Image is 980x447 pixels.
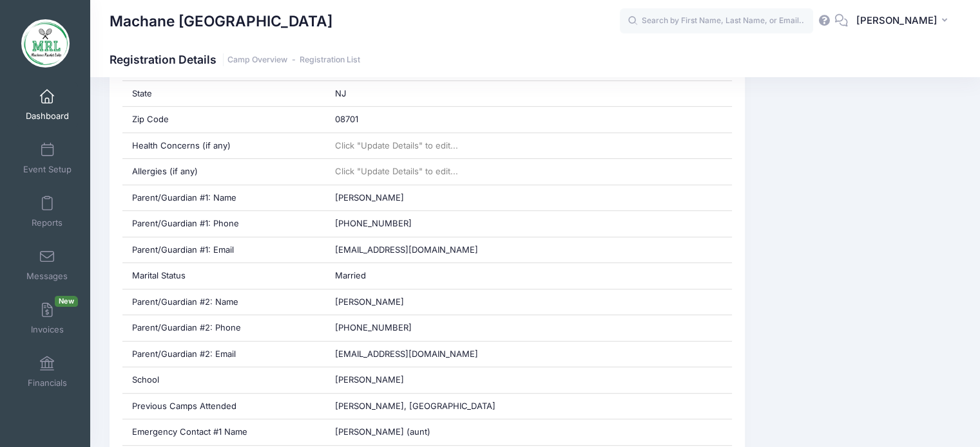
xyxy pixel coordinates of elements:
[335,270,366,280] span: Married
[300,55,360,65] a: Registration List
[227,55,287,65] a: Camp Overview
[122,107,326,132] div: Zip Code
[335,88,346,98] span: NJ
[122,289,326,315] div: Parent/Guardian #2: Name
[32,217,62,228] span: Reports
[335,322,412,333] span: [PHONE_NUMBER]
[55,296,78,307] span: New
[335,349,478,359] span: [EMAIL_ADDRESS][DOMAIN_NAME]
[122,315,326,341] div: Parent/Guardian #2: Phone
[17,189,78,234] a: Reports
[110,6,332,36] h1: Machane [GEOGRAPHIC_DATA]
[848,6,961,36] button: [PERSON_NAME]
[26,271,68,282] span: Messages
[122,133,326,159] div: Health Concerns (if any)
[17,242,78,287] a: Messages
[31,324,64,335] span: Invoices
[110,53,360,66] h1: Registration Details
[335,218,412,228] span: [PHONE_NUMBER]
[122,185,326,211] div: Parent/Guardian #1: Name
[335,114,358,124] span: 08701
[17,296,78,341] a: InvoicesNew
[122,237,326,263] div: Parent/Guardian #1: Email
[122,211,326,237] div: Parent/Guardian #1: Phone
[21,19,70,68] img: Machane Racket Lake
[856,14,937,28] span: [PERSON_NAME]
[122,263,326,289] div: Marital Status
[122,419,326,445] div: Emergency Contact #1 Name
[122,342,326,367] div: Parent/Guardian #2: Email
[26,111,69,122] span: Dashboard
[28,378,67,388] span: Financials
[335,296,404,307] span: [PERSON_NAME]
[23,164,72,175] span: Event Setup
[122,81,326,107] div: State
[335,244,478,255] span: [EMAIL_ADDRESS][DOMAIN_NAME]
[122,367,326,393] div: School
[335,374,404,385] span: [PERSON_NAME]
[335,426,430,437] span: [PERSON_NAME] (aunt)
[17,82,78,127] a: Dashboard
[335,140,458,151] span: Click "Update Details" to edit...
[335,192,404,203] span: [PERSON_NAME]
[17,136,78,181] a: Event Setup
[620,8,813,34] input: Search by First Name, Last Name, or Email...
[335,166,458,176] span: Click "Update Details" to edit...
[122,394,326,419] div: Previous Camps Attended
[335,401,495,411] span: [PERSON_NAME], [GEOGRAPHIC_DATA]
[17,349,78,394] a: Financials
[122,159,326,185] div: Allergies (if any)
